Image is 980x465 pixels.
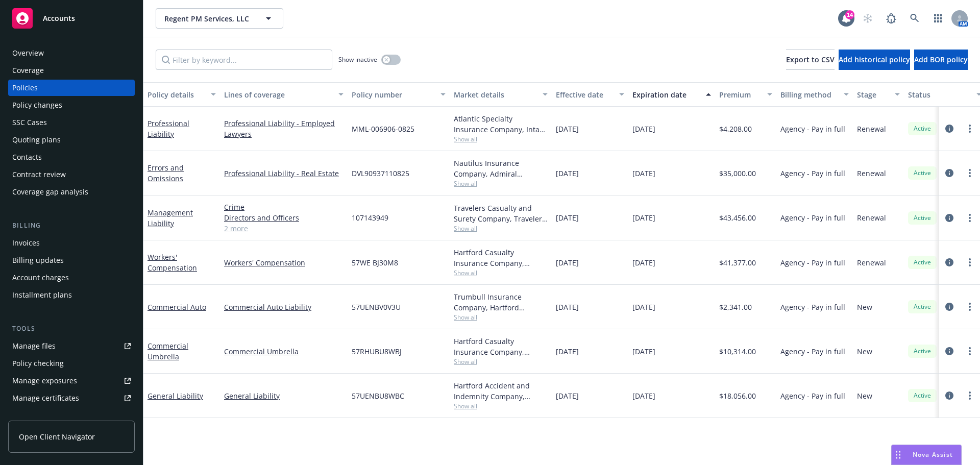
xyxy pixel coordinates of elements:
[224,168,344,179] a: Professional Liability - Real Estate
[12,62,44,79] div: Coverage
[454,135,548,143] span: Show all
[12,235,40,251] div: Invoices
[224,346,344,357] a: Commercial Umbrella
[857,346,872,357] span: New
[8,149,135,165] a: Contacts
[928,8,948,29] a: Switch app
[19,431,95,442] span: Open Client Navigator
[943,301,955,313] a: circleInformation
[943,167,955,179] a: circleInformation
[780,302,845,312] span: Agency - Pay in full
[148,208,193,228] a: Management Liability
[964,345,976,357] a: more
[719,124,752,134] span: $4,208.00
[719,168,756,179] span: $35,000.00
[632,390,655,401] span: [DATE]
[156,8,283,29] button: Regent PM Services, LLC
[912,302,933,311] span: Active
[8,80,135,96] a: Policies
[156,50,332,70] input: Filter by keyword...
[839,55,910,64] span: Add historical policy
[556,212,579,223] span: [DATE]
[943,123,955,135] a: circleInformation
[12,80,38,96] div: Policies
[908,89,970,100] div: Status
[8,390,135,406] a: Manage certificates
[912,258,933,267] span: Active
[857,8,878,29] a: Start snowing
[891,445,962,465] button: Nova Assist
[857,124,886,134] span: Renewal
[632,124,655,134] span: [DATE]
[8,324,135,334] div: Tools
[224,257,344,268] a: Workers' Compensation
[556,124,579,134] span: [DATE]
[912,391,933,400] span: Active
[857,257,886,268] span: Renewal
[556,257,579,268] span: [DATE]
[8,62,135,79] a: Coverage
[943,389,955,402] a: circleInformation
[964,256,976,268] a: more
[12,184,88,200] div: Coverage gap analysis
[454,247,548,268] div: Hartford Casualty Insurance Company, Hartford Insurance Group
[220,82,348,107] button: Lines of coverage
[352,168,409,179] span: DVL90937110825
[632,302,655,312] span: [DATE]
[12,132,61,148] div: Quoting plans
[148,391,203,401] a: General Liability
[454,380,548,402] div: Hartford Accident and Indemnity Company, Hartford Insurance Group
[148,302,206,312] a: Commercial Auto
[943,256,955,268] a: circleInformation
[454,357,548,366] span: Show all
[8,114,135,131] a: SSC Cases
[964,301,976,313] a: more
[780,89,838,100] div: Billing method
[556,346,579,357] span: [DATE]
[8,235,135,251] a: Invoices
[8,221,135,231] div: Billing
[352,346,402,357] span: 57RHUBU8WBJ
[892,445,904,464] div: Drag to move
[964,123,976,135] a: more
[913,450,953,459] span: Nova Assist
[780,124,845,134] span: Agency - Pay in full
[914,50,968,70] button: Add BOR policy
[943,212,955,224] a: circleInformation
[12,373,77,389] div: Manage exposures
[454,203,548,224] div: Travelers Casualty and Surety Company, Travelers Insurance, CRC Group
[454,291,548,313] div: Trumbull Insurance Company, Hartford Insurance Group
[964,212,976,224] a: more
[12,287,72,303] div: Installment plans
[454,224,548,233] span: Show all
[352,257,398,268] span: 57WE BJ30M8
[348,82,450,107] button: Policy number
[780,212,845,223] span: Agency - Pay in full
[776,82,853,107] button: Billing method
[454,268,548,277] span: Show all
[8,270,135,286] a: Account charges
[628,82,715,107] button: Expiration date
[12,355,64,372] div: Policy checking
[632,346,655,357] span: [DATE]
[964,167,976,179] a: more
[12,407,64,424] div: Manage claims
[8,338,135,354] a: Manage files
[43,14,75,22] span: Accounts
[12,270,69,286] div: Account charges
[556,89,613,100] div: Effective date
[12,149,42,165] div: Contacts
[780,346,845,357] span: Agency - Pay in full
[845,10,854,19] div: 14
[12,97,62,113] div: Policy changes
[338,55,377,64] span: Show inactive
[964,389,976,402] a: more
[143,82,220,107] button: Policy details
[224,302,344,312] a: Commercial Auto Liability
[148,252,197,273] a: Workers' Compensation
[454,89,536,100] div: Market details
[12,166,66,183] div: Contract review
[786,50,835,70] button: Export to CSV
[148,341,188,361] a: Commercial Umbrella
[450,82,552,107] button: Market details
